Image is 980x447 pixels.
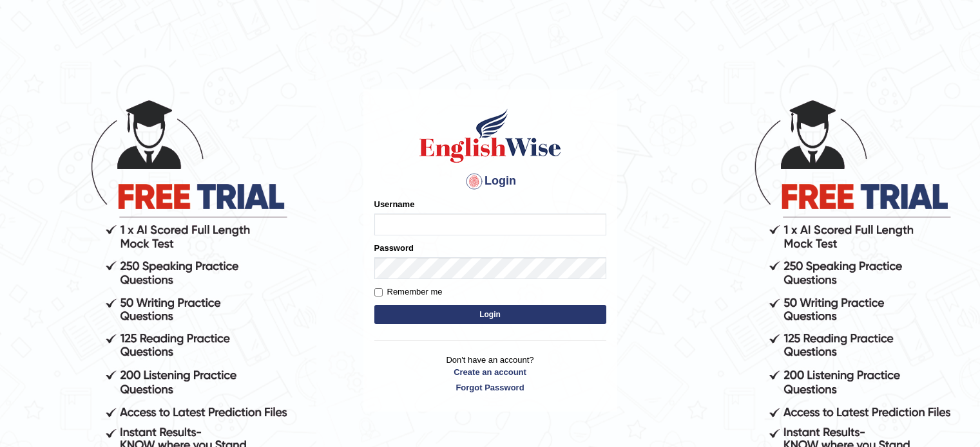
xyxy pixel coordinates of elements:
label: Password [374,242,414,254]
p: Don't have an account? [374,354,606,394]
a: Forgot Password [374,381,606,394]
h4: Login [374,171,606,192]
label: Remember me [374,286,443,298]
input: Remember me [374,288,383,296]
button: Login [374,305,606,324]
a: Create an account [374,366,606,378]
img: Logo of English Wise sign in for intelligent practice with AI [417,107,564,165]
label: Username [374,198,415,210]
